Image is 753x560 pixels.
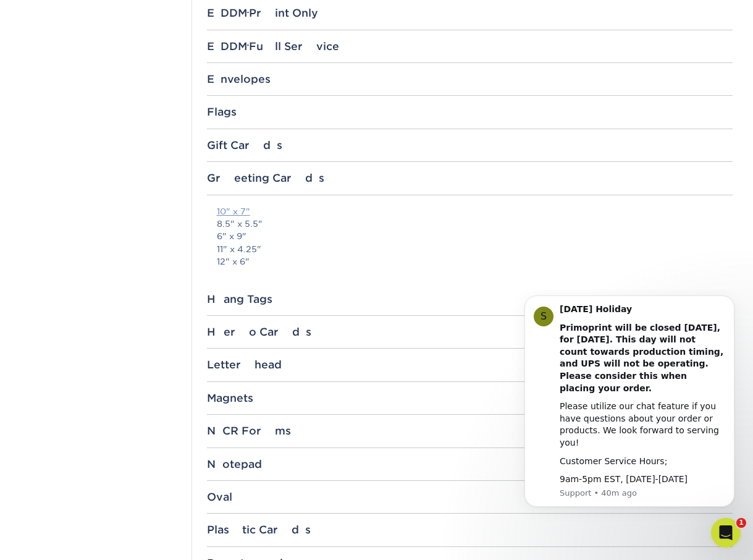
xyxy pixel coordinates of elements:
[207,73,733,85] div: Envelopes
[207,491,733,503] div: Oval
[207,106,733,118] div: Flags
[207,293,733,305] div: Hang Tags
[217,231,246,241] a: 6" x 9"
[207,458,733,470] div: Notepad
[217,219,263,229] a: 8.5" x 5.5"
[207,425,733,437] div: NCR Forms
[207,139,733,151] div: Gift Cards
[247,43,249,49] small: ®
[736,518,746,528] span: 1
[207,358,733,371] div: Letterhead
[711,518,741,548] iframe: Intercom live chat
[3,522,105,556] iframe: Google Customer Reviews
[247,11,249,16] small: ®
[217,206,250,216] a: 10" x 7"
[217,244,261,254] a: 11" x 4.25"
[207,172,733,184] div: Greeting Cards
[207,392,733,404] div: Magnets
[506,289,753,527] iframe: Intercom notifications message
[207,524,733,536] div: Plastic Cards
[207,40,733,53] div: EDDM Full Service
[217,257,250,266] a: 12" x 6"
[207,7,733,19] div: EDDM Print Only
[207,326,733,338] div: Hero Cards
